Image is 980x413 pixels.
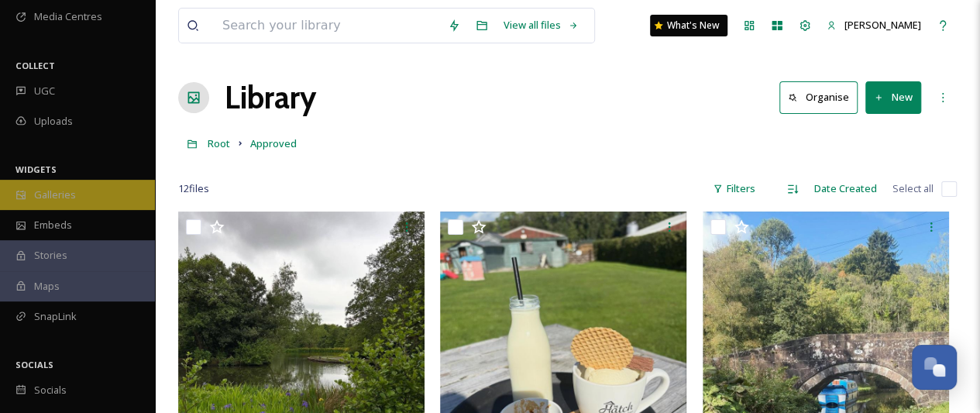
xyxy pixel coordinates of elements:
[779,81,858,113] button: Organise
[912,345,957,390] button: Open Chat
[496,10,586,40] a: View all files
[215,9,440,43] input: Search your library
[178,181,209,196] span: 12 file s
[650,15,727,36] a: What's New
[250,136,297,150] span: Approved
[34,279,60,294] span: Maps
[34,309,77,324] span: SnapLink
[892,181,934,196] span: Select all
[865,81,921,113] button: New
[15,163,57,175] span: WIDGETS
[844,18,921,32] span: [PERSON_NAME]
[34,218,72,232] span: Embeds
[705,174,763,204] div: Filters
[34,383,67,398] span: Socials
[15,60,55,71] span: COLLECT
[225,74,316,121] a: Library
[34,248,67,263] span: Stories
[208,134,230,153] a: Root
[819,10,929,40] a: [PERSON_NAME]
[15,359,53,370] span: SOCIALS
[208,136,230,150] span: Root
[34,188,76,202] span: Galleries
[34,84,55,98] span: UGC
[806,174,885,204] div: Date Created
[34,9,102,24] span: Media Centres
[250,134,297,153] a: Approved
[34,114,73,129] span: Uploads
